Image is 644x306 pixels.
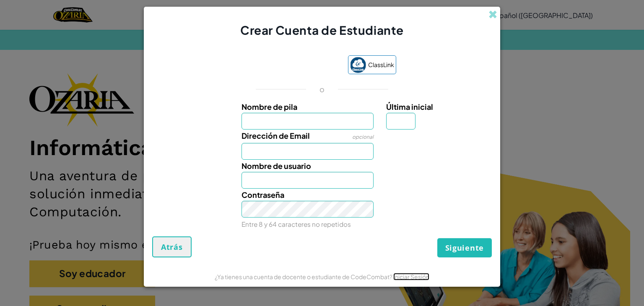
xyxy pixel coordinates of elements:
span: Crear Cuenta de Estudiante [240,23,404,37]
small: Entre 8 y 64 caracteres no repetidos [241,220,351,228]
button: Atrás [152,236,192,257]
span: Última inicial [386,102,433,112]
span: Siguiente [445,243,484,253]
span: Dirección de Email [241,131,310,140]
span: Contraseña [241,190,284,200]
img: classlink-logo-small.png [350,57,366,73]
span: Nombre de pila [241,102,297,112]
a: Iniciar Sesión [393,273,429,280]
iframe: Botón de Acceder con Google [244,57,344,75]
span: Nombre de usuario [241,161,311,171]
span: Atrás [161,242,183,252]
span: ClassLink [368,59,394,71]
p: o [319,84,325,94]
span: opcional [352,134,374,140]
button: Siguiente [437,238,492,257]
span: ¿Ya tienes una cuenta de docente o estudiante de CodeCombat? [215,273,393,280]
